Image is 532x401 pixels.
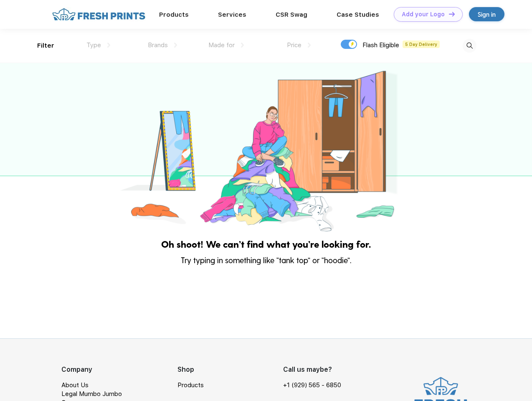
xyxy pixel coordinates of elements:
span: Made for [208,41,235,49]
span: Flash Eligible [362,41,399,49]
img: desktop_search.svg [463,39,476,53]
img: DT [449,12,455,16]
a: About Us [61,381,89,389]
div: Company [61,365,177,375]
img: dropdown.png [308,43,311,48]
a: Sign in [469,7,504,21]
a: Products [159,11,189,18]
img: fo%20logo%202.webp [50,7,148,22]
a: +1 (929) 565 - 6850 [283,381,341,390]
div: Filter [37,41,54,51]
img: dropdown.png [241,43,244,48]
a: Legal Mumbo Jumbo [61,390,122,398]
span: 5 Day Delivery [403,41,440,48]
span: Price [287,41,301,49]
img: dropdown.png [107,43,110,48]
span: Brands [148,41,168,49]
div: Shop [177,365,283,375]
div: Add your Logo [402,11,445,18]
div: Call us maybe? [283,365,347,375]
a: Products [177,381,204,389]
img: dropdown.png [174,43,177,48]
span: Type [86,41,101,49]
div: Sign in [478,10,496,19]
